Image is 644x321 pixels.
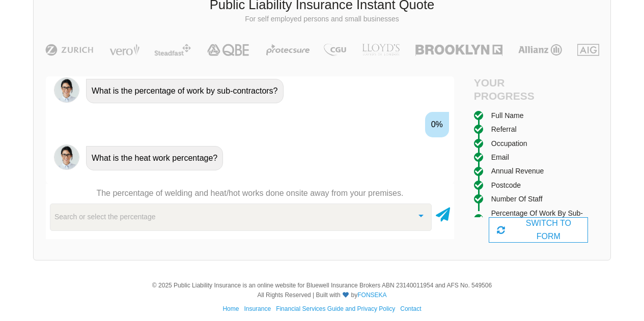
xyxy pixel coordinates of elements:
[425,112,449,137] div: 0%
[86,79,284,103] div: What is the percentage of work by sub-contractors?
[320,44,350,56] img: CGU | Public Liability Insurance
[513,44,567,56] img: Allianz | Public Liability Insurance
[491,124,517,135] div: Referral
[573,44,603,56] img: AIG | Public Liability Insurance
[491,138,527,149] div: Occupation
[244,305,271,312] a: Insurance
[276,305,395,312] a: Financial Services Guide and Privacy Policy
[491,193,543,205] div: Number of staff
[489,217,588,243] div: SWITCH TO FORM
[491,110,524,121] div: Full Name
[491,152,509,163] div: Email
[411,44,507,56] img: Brooklyn | Public Liability Insurance
[46,188,454,199] p: The percentage of welding and heat/hot works done onsite away from your premises.
[105,44,144,56] img: Vero | Public Liability Insurance
[262,44,314,56] img: Protecsure | Public Liability Insurance
[201,44,256,56] img: QBE | Public Liability Insurance
[54,144,79,170] img: Chatbot | PLI
[222,305,239,312] a: Home
[491,165,544,177] div: Annual Revenue
[491,208,603,230] div: Percentage of work by sub-contractors
[357,291,386,299] a: FONSEKA
[54,210,155,222] span: Search or select the percentage
[150,44,195,56] img: Steadfast | Public Liability Insurance
[54,77,79,103] img: Chatbot | PLI
[400,305,421,312] a: Contact
[41,14,603,24] p: For self employed persons and small businesses
[86,146,223,170] div: What is the heat work percentage?
[491,180,521,191] div: Postcode
[41,44,98,56] img: Zurich | Public Liability Insurance
[356,44,405,56] img: LLOYD's | Public Liability Insurance
[474,76,539,102] h4: Your Progress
